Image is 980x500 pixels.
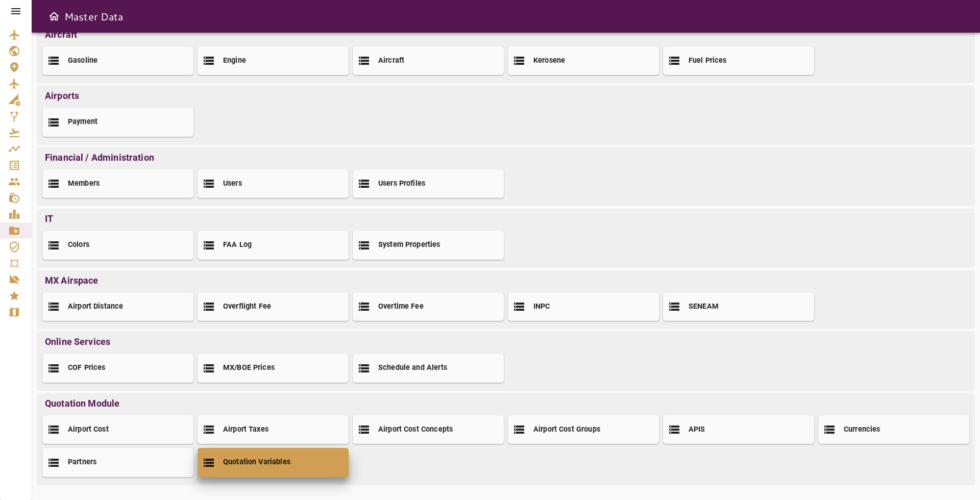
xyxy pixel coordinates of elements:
[40,335,972,348] p: Online Services
[378,363,447,373] h2: Schedule and Alerts
[533,302,550,312] h2: INPC
[68,179,100,189] h2: Members
[378,424,453,435] h2: Airport Cost Concepts
[844,424,880,435] h2: Currencies
[223,240,252,251] h2: FAA Log
[689,56,727,66] h2: Fuel Prices
[223,56,246,66] h2: Engine
[378,302,424,312] h2: Overtime Fee
[64,8,124,24] h6: Master Data
[68,117,97,128] h2: Payment
[68,302,123,312] h2: Airport Distance
[40,396,972,410] p: Quotation Module
[40,151,972,164] p: Financial / Administration
[223,179,242,189] h2: Users
[689,424,705,435] h2: APIS
[40,28,972,41] p: Aircraft
[223,363,275,373] h2: MX/BOE Prices
[68,424,109,435] h2: Airport Cost
[40,212,972,226] p: IT
[68,363,106,373] h2: COF Prices
[533,56,565,66] h2: Kerosene
[40,273,972,287] p: MX Airspace
[223,457,290,468] h2: Quotation Variables
[68,56,97,66] h2: Gasoline
[689,302,719,312] h2: SENEAM
[223,424,268,435] h2: Airport Taxes
[378,179,425,189] h2: Users Profiles
[68,240,89,251] h2: Colors
[40,89,972,103] p: Airports
[68,457,96,468] h2: Partners
[533,424,600,435] h2: Airport Cost Groups
[223,302,271,312] h2: Overflight Fee
[378,56,404,66] h2: Aircraft
[44,6,64,27] button: Open drawer
[378,240,440,251] h2: System Properties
